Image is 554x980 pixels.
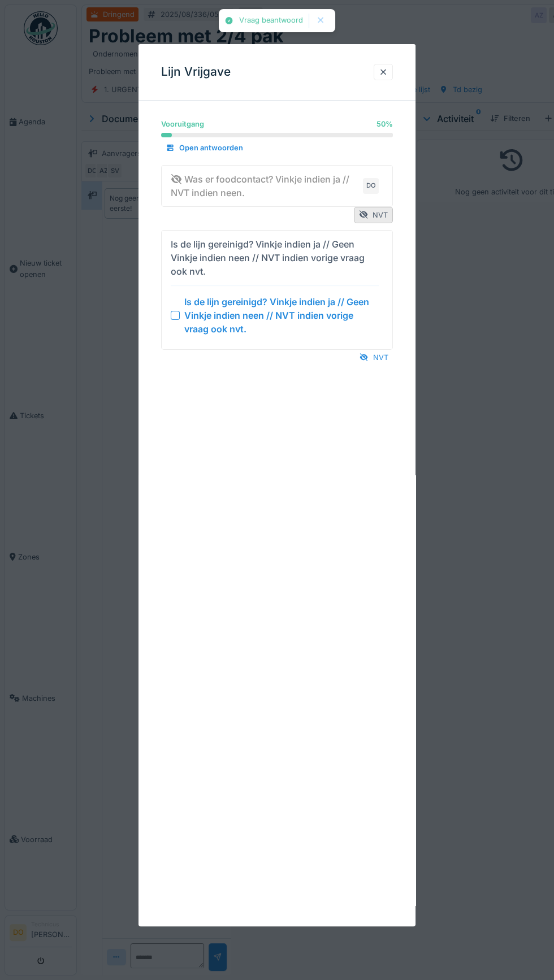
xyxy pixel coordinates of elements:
div: Open antwoorden [161,140,248,155]
summary: Was er foodcontact? Vinkje indien ja // NVT indien neen.DO [166,170,388,202]
div: Is de lijn gereinigd? Vinkje indien ja // Geen Vinkje indien neen // NVT indien vorige vraag ook ... [184,295,379,336]
div: 50 % [376,119,393,129]
div: Is de lijn gereinigd? Vinkje indien ja // Geen Vinkje indien neen // NVT indien vorige vraag ook ... [171,237,374,278]
h3: Lijn Vrijgave [161,65,231,79]
div: NVT [355,350,393,365]
div: Vraag beantwoord [239,16,303,25]
div: NVT [354,207,393,223]
div: Vooruitgang [161,119,204,129]
progress: 50 % [161,133,393,137]
div: DO [363,178,379,194]
summary: Is de lijn gereinigd? Vinkje indien ja // Geen Vinkje indien neen // NVT indien vorige vraag ook ... [166,235,388,345]
div: Was er foodcontact? Vinkje indien ja // NVT indien neen. [171,172,358,200]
